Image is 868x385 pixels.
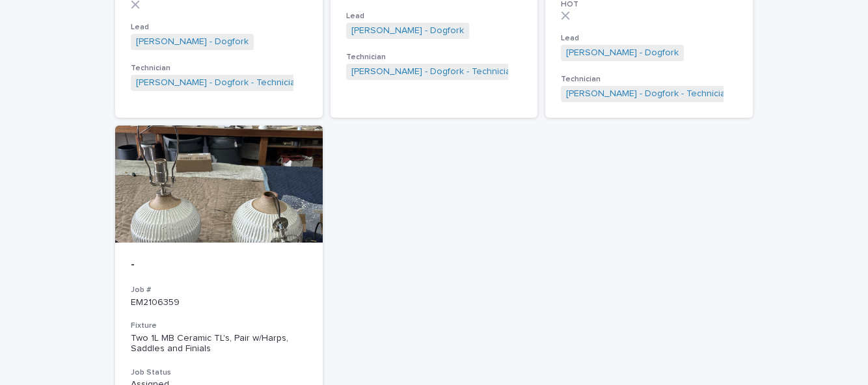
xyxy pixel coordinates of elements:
h3: Job Status [131,367,307,378]
a: [PERSON_NAME] - Dogfork - Technician [351,66,516,77]
h3: Lead [131,22,307,33]
h3: Technician [346,52,522,62]
p: - [131,258,307,272]
h3: Technician [561,74,737,85]
h3: Fixture [131,321,307,331]
a: [PERSON_NAME] - Dogfork - Technician [566,88,731,100]
p: EM2106359 [131,297,307,308]
h3: Job # [131,285,307,295]
h3: Technician [131,63,307,73]
a: [PERSON_NAME] - Dogfork - Technician [136,77,301,88]
a: [PERSON_NAME] - Dogfork [566,47,679,59]
h3: Lead [561,33,737,44]
a: [PERSON_NAME] - Dogfork [136,36,249,47]
div: Two 1L MB Ceramic TL's, Pair w/Harps, Saddles and Finials [131,333,307,355]
a: [PERSON_NAME] - Dogfork [351,25,464,36]
h3: Lead [346,11,522,21]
